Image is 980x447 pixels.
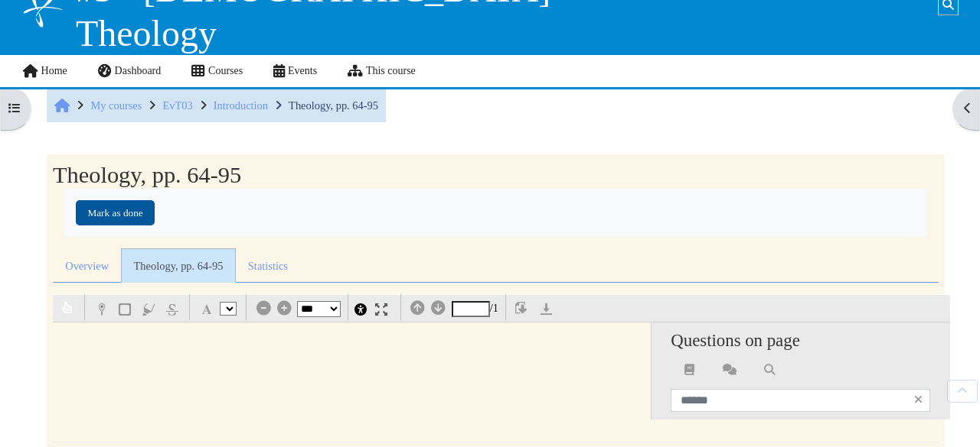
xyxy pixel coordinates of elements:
[354,303,367,316] img: Hide Annotations
[671,330,931,351] h4: Questions on page
[138,299,158,319] button: Highlight text and add a comment.
[288,65,317,76] span: Events
[201,303,213,316] img: Add a text in the document.
[375,302,394,314] a: Fullscreen
[258,55,332,87] a: Events
[47,89,386,121] nav: Breadcrumb
[723,364,737,375] i: Show all questions on this page
[763,364,776,375] i: Search
[90,99,142,112] a: My courses
[91,299,112,319] button: Add a pin in the document and write a comment.
[493,302,498,314] span: Number of pages
[41,65,67,76] span: Home
[83,55,176,87] a: Dashboard
[53,162,241,188] h2: Theology, pp. 64-95
[115,299,136,319] button: Add a Rectangle in the document and write a comment.
[196,299,217,319] button: Add a text in the document.
[332,55,431,87] a: This course
[166,303,178,316] img: Strikeout text and add a comment.
[214,99,268,112] a: Introduction
[541,303,552,315] img: download comments
[683,364,697,375] i: Show all questions in this document
[515,302,530,316] img: download document
[121,248,235,283] a: Theology, pp. 64-95
[142,303,155,316] img: Highlight text and add a comment.
[119,303,131,316] img: Add a Rectangle in the document and write a comment.
[208,65,243,76] span: Courses
[277,308,292,309] i: zoom in
[431,308,446,309] i: Next page
[176,55,258,87] a: Courses
[366,65,416,76] span: This course
[354,302,373,314] a: Hide Annotations
[162,299,182,319] button: Strikeout text and add a comment.
[410,308,425,309] i: Previous page
[57,298,77,319] button: Cursor
[375,303,387,316] img: Fullscreen
[21,55,416,87] nav: Site links
[76,200,155,225] button: Mark Theology, pp. 64-95 as done
[162,99,192,112] a: EvT03
[53,248,121,283] a: Overview
[115,65,162,76] span: Dashboard
[256,308,271,309] i: zoom out
[6,55,83,87] a: Home
[236,248,301,283] a: Statistics
[289,99,378,112] a: Theology, pp. 64-95
[96,303,108,316] img: Add a pin in the document and write a comment.
[407,298,498,319] span: /
[54,106,70,107] span: Home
